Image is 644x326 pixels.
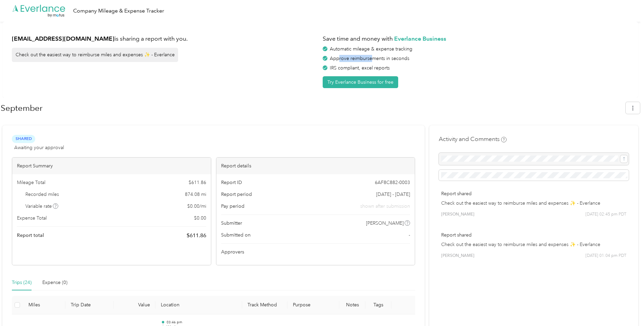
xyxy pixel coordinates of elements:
span: $ 0.00 / mi [187,203,206,210]
span: $ 611.86 [187,231,206,240]
span: Report period [221,191,252,198]
span: [DATE] 01:04 pm PDT [585,253,626,259]
span: Approve reimbursements in seconds [330,56,409,61]
div: Report Summary [12,158,211,174]
span: IRS compliant, excel reports [330,65,390,71]
div: Check out the easiest way to reimburse miles and expenses ✨ - Everlance [12,48,178,62]
span: Variable rate [25,203,59,210]
span: Recorded miles [25,191,59,198]
th: Track Method [242,296,287,314]
p: 03:46 pm [167,320,237,325]
span: $ 0.00 [194,215,206,222]
p: Report shared [441,231,626,239]
span: Report total [17,232,44,239]
h1: Save time and money with [323,35,629,43]
strong: [EMAIL_ADDRESS][DOMAIN_NAME] [12,35,114,42]
span: 874.08 mi [185,191,206,198]
p: Check out the easiest way to reimburse miles and expenses ✨ - Everlance [441,241,626,248]
span: [DATE] 02:45 pm PDT [585,211,626,218]
span: - [409,231,410,239]
th: Location [155,296,242,314]
span: Expense Total [17,215,47,222]
span: 6AF8C882-0003 [375,179,410,186]
th: Notes [339,296,365,314]
span: Submitted on [221,231,251,239]
th: Tags [365,296,391,314]
h1: is sharing a report with you. [12,35,318,43]
span: Pay period [221,203,244,210]
span: Mileage Total [17,179,45,186]
span: [DATE] - [DATE] [376,191,410,198]
span: shown after submission [360,203,410,210]
span: [PERSON_NAME] [366,220,404,227]
span: Report ID [221,179,242,186]
h4: Activity and Comments [439,135,507,143]
p: Report shared [441,190,626,197]
strong: Everlance Business [394,35,446,42]
span: Automatic mileage & expense tracking [330,46,412,52]
span: [PERSON_NAME] [441,253,474,259]
h1: September [1,100,621,116]
div: Company Mileage & Expense Tracker [73,7,164,15]
button: Try Everlance Business for free [323,76,398,88]
span: Shared [12,135,35,143]
div: Report details [216,158,415,174]
div: Expense (0) [42,279,67,286]
span: $ 611.86 [189,179,206,186]
div: Trips (24) [12,279,31,286]
p: Check out the easiest way to reimburse miles and expenses ✨ - Everlance [441,200,626,207]
th: Trip Date [65,296,114,314]
span: Submitter [221,220,242,227]
th: Value [114,296,155,314]
th: Purpose [287,296,340,314]
th: Miles [23,296,65,314]
span: Approvers [221,248,244,256]
span: [PERSON_NAME] [441,211,474,218]
span: Awaiting your approval [14,144,64,151]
